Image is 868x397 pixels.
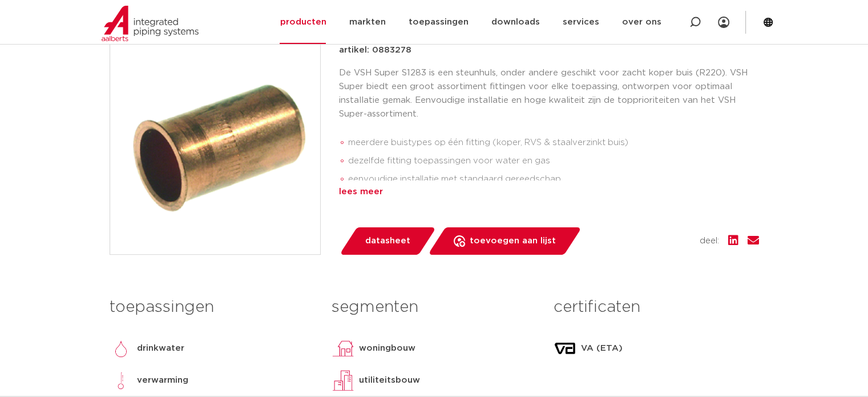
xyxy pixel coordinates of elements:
img: drinkwater [110,337,132,360]
p: artikel: 0883278 [339,43,411,57]
div: lees meer [339,185,759,199]
img: woningbouw [332,337,354,360]
a: datasheet [339,227,436,255]
p: VA (ETA) [581,342,623,355]
p: drinkwater [137,342,184,355]
span: deel: [700,234,719,248]
p: utiliteitsbouw [359,374,420,387]
img: utiliteitsbouw [332,369,354,392]
p: De VSH Super S1283 is een steunhuls, onder andere geschikt voor zacht koper buis (R220). VSH Supe... [339,66,759,121]
h3: toepassingen [110,296,314,319]
img: VA (ETA) [554,337,576,360]
span: toevoegen aan lijst [470,232,556,250]
h3: segmenten [332,296,536,319]
li: eenvoudige installatie met standaard gereedschap [348,170,759,189]
img: Product Image for VSH Super steunhuls 18x1,0 [110,44,320,254]
h3: certificaten [554,296,758,319]
img: verwarming [110,369,132,392]
p: verwarming [137,374,188,387]
span: datasheet [365,232,410,250]
li: dezelfde fitting toepassingen voor water en gas [348,152,759,170]
li: meerdere buistypes op één fitting (koper, RVS & staalverzinkt buis) [348,134,759,152]
p: woningbouw [359,342,415,355]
